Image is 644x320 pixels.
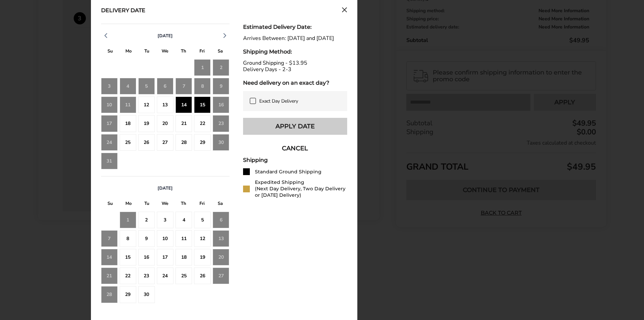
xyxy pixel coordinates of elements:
div: W [156,199,174,210]
div: Need delivery on an exact day? [243,80,347,86]
span: [DATE] [158,185,173,191]
div: S [211,47,229,57]
div: T [174,199,193,210]
div: M [119,199,138,210]
div: Standard Ground Shipping [255,169,321,175]
div: Shipping [243,157,347,163]
div: Ground Shipping - $13.95 Delivery Days - 2-3 [243,60,347,73]
div: Estimated Delivery Date: [243,24,347,30]
div: S [211,199,229,210]
div: S [101,199,119,210]
button: Close calendar [342,7,347,15]
button: Apply Date [243,118,347,135]
div: Expedited Shipping (Next Day Delivery, Two Day Delivery or [DATE] Delivery) [255,179,347,198]
div: M [119,47,138,57]
div: T [174,47,193,57]
div: Shipping Method: [243,48,347,55]
div: F [193,199,211,210]
span: [DATE] [158,33,173,39]
div: Delivery Date [101,7,145,15]
div: Arrives Between: [DATE] and [DATE] [243,35,347,42]
button: [DATE] [155,185,175,191]
div: F [193,47,211,57]
button: [DATE] [155,33,175,39]
span: Exact Day Delivery [259,98,298,104]
div: S [101,47,119,57]
button: CANCEL [243,140,347,157]
div: T [138,47,156,57]
div: T [138,199,156,210]
div: W [156,47,174,57]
